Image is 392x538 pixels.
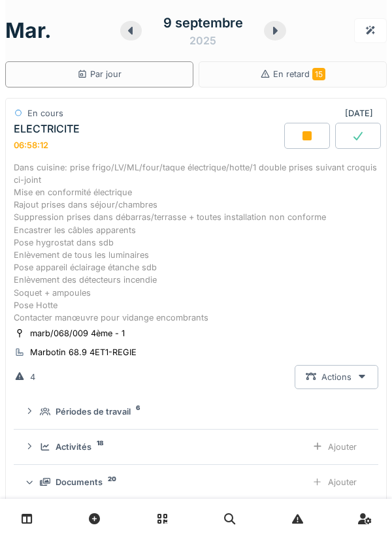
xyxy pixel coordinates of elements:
div: Ajouter [301,435,368,459]
div: 06:58:12 [14,140,48,150]
div: marb/068/009 4ème - 1 [30,327,125,340]
div: Marbotin 68.9 4ET1-REGIE [30,346,137,358]
span: 15 [312,68,325,80]
div: ELECTRICITE [14,123,80,135]
summary: Périodes de travail6 [19,400,373,424]
div: 2025 [189,33,216,48]
div: 9 septembre [163,13,243,33]
div: Ajouter [301,470,368,494]
summary: Documents20Ajouter [19,470,373,494]
div: Périodes de travail [56,405,131,418]
div: Documents [56,476,103,488]
span: En retard [273,69,325,79]
div: En cours [27,107,63,119]
div: Activités [56,441,91,453]
div: Dans cuisine: prise frigo/LV/ML/four/taque électrique/hotte/1 double prises suivant croquis ci-jo... [14,161,378,324]
div: Par jour [77,68,122,80]
div: 4 [30,371,35,383]
summary: Activités18Ajouter [19,435,373,459]
h1: mar. [5,18,52,43]
div: Actions [295,365,378,389]
div: [DATE] [345,107,378,119]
